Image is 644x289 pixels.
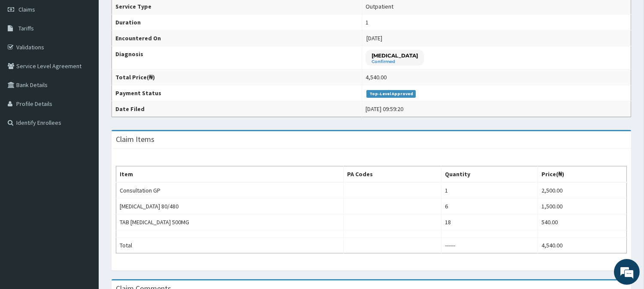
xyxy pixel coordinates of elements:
[16,43,35,64] img: d_794563401_company_1708531726252_794563401
[112,15,362,30] th: Duration
[441,182,538,199] td: 1
[538,182,626,199] td: 2,500.00
[372,60,418,64] small: Confirmed
[538,199,626,214] td: 1,500.00
[366,34,382,42] span: [DATE]
[18,24,34,32] span: Tariffs
[112,101,362,117] th: Date Filed
[116,135,154,143] h3: Claim Items
[366,18,369,27] div: 1
[372,52,418,59] p: [MEDICAL_DATA]
[112,46,362,69] th: Diagnosis
[441,238,538,253] td: ------
[112,30,362,46] th: Encountered On
[116,182,344,199] td: Consultation GP
[112,69,362,85] th: Total Price(₦)
[116,166,344,183] th: Item
[4,196,163,226] textarea: Type your message and hit 'Enter'
[441,199,538,214] td: 6
[141,4,161,25] div: Minimize live chat window
[538,166,626,183] th: Price(₦)
[343,166,441,183] th: PA Codes
[441,214,538,230] td: 18
[366,2,393,11] div: Outpatient
[116,214,344,230] td: TAB [MEDICAL_DATA] 500MG
[538,238,626,253] td: 4,540.00
[366,105,403,113] div: [DATE] 09:59:20
[112,85,362,101] th: Payment Status
[116,238,344,253] td: Total
[18,6,35,13] span: Claims
[116,199,344,214] td: [MEDICAL_DATA] 80/480
[538,214,626,230] td: 540.00
[366,90,416,98] span: Top-Level Approved
[45,48,144,59] div: Chat with us now
[441,166,538,183] th: Quantity
[50,89,118,175] span: We're online!
[366,73,387,81] div: 4,540.00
